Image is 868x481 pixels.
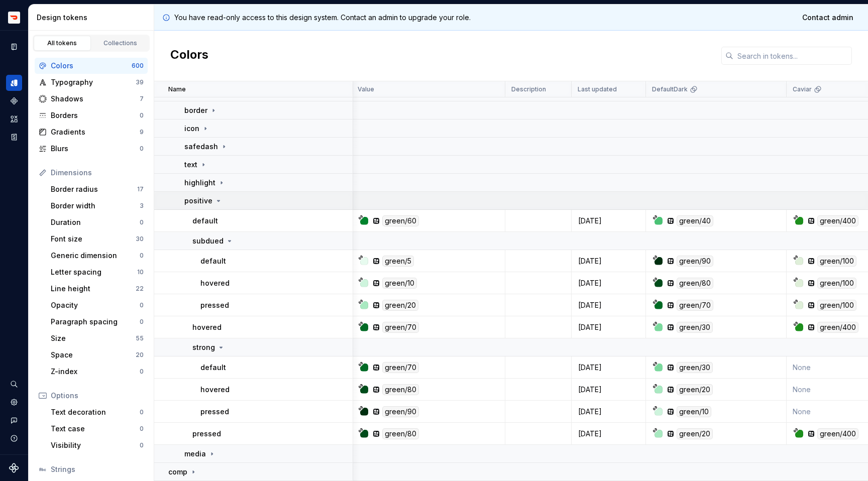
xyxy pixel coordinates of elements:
div: 9 [140,128,144,136]
div: [DATE] [572,278,645,288]
div: 55 [136,334,144,342]
p: icon [184,124,199,134]
div: green/5 [382,256,414,267]
div: Colors [51,61,132,71]
a: Duration0 [47,214,148,230]
div: 7 [140,95,144,103]
div: 0 [140,441,144,449]
p: Value [358,85,374,93]
a: Border radius17 [47,181,148,197]
div: green/80 [677,278,713,289]
div: Dimensions [51,168,144,178]
a: Font size30 [47,231,148,247]
a: Z-index0 [47,364,148,380]
button: Contact support [6,412,22,428]
a: Typography39 [35,74,148,90]
div: green/20 [677,384,713,395]
div: 0 [140,145,144,153]
div: 600 [132,62,144,70]
div: green/100 [817,256,856,267]
div: 0 [140,368,144,376]
div: Duration [51,217,140,227]
a: Borders0 [35,107,148,124]
div: [DATE] [572,256,645,266]
a: Text case0 [47,421,148,437]
a: Visibility0 [47,437,148,453]
div: green/70 [382,362,419,373]
div: All tokens [37,39,87,47]
svg: Supernova Logo [9,463,19,473]
div: Text case [51,424,140,434]
div: Font size [51,234,136,244]
div: Strings [51,464,144,474]
div: 0 [140,252,144,260]
h2: Colors [170,47,208,65]
div: 22 [136,285,144,293]
div: green/30 [677,322,713,333]
div: 30 [136,235,144,243]
a: Generic dimension0 [47,248,148,264]
div: green/80 [382,428,419,439]
p: pressed [200,300,229,310]
div: Paragraph spacing [51,317,140,327]
div: Size [51,333,136,343]
div: [DATE] [572,322,645,332]
p: pressed [192,429,221,439]
p: Name [168,85,186,93]
div: green/70 [382,322,419,333]
a: Assets [6,111,22,127]
a: Documentation [6,39,22,55]
div: green/60 [382,215,419,226]
div: Collections [95,39,146,47]
div: green/100 [817,278,856,289]
div: [DATE] [572,300,645,310]
p: hovered [200,385,230,395]
div: Options [51,391,144,401]
p: pressed [200,407,229,417]
a: Gradients9 [35,124,148,140]
div: Space [51,350,136,360]
div: green/400 [817,215,858,226]
div: 0 [140,111,144,119]
div: 0 [140,218,144,226]
a: Letter spacing10 [47,264,148,280]
p: Description [511,85,546,93]
div: green/20 [677,428,713,439]
div: Blurs [51,144,140,154]
span: Contact admin [802,13,853,23]
a: Colors600 [35,58,148,74]
div: 20 [136,351,144,359]
p: DefaultDark [652,85,688,93]
a: Opacity0 [47,297,148,313]
a: Space20 [47,347,148,363]
div: Shadows [51,94,140,104]
a: Text decoration0 [47,404,148,420]
p: default [200,256,226,266]
p: strong [192,342,215,352]
div: green/10 [677,406,711,417]
p: subdued [192,236,224,246]
p: hovered [200,278,230,288]
div: Line height [51,284,136,294]
div: Gradients [51,127,140,137]
div: [DATE] [572,363,645,373]
button: Search ⌘K [6,376,22,392]
div: green/40 [677,215,713,226]
div: 0 [140,318,144,326]
div: green/20 [382,300,418,311]
p: comp [168,467,187,477]
a: Settings [6,394,22,410]
a: Storybook stories [6,129,22,145]
p: default [200,363,226,373]
a: Blurs0 [35,141,148,157]
p: Caviar [793,85,812,93]
div: Border width [51,201,140,211]
div: Letter spacing [51,267,137,277]
a: Components [6,93,22,109]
